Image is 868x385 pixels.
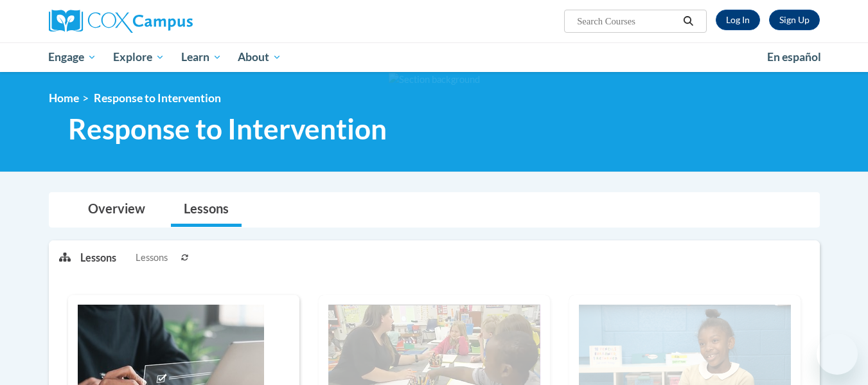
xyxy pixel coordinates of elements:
[49,10,193,33] img: Cox Campus
[75,193,158,227] a: Overview
[171,193,242,227] a: Lessons
[576,13,678,29] input: Search Courses
[238,49,281,65] span: About
[767,50,821,64] span: En español
[49,91,79,105] a: Home
[678,13,698,29] button: Search
[30,42,839,72] div: Main menu
[68,112,387,146] span: Response to Intervention
[80,251,116,265] p: Lessons
[94,91,221,105] span: Response to Intervention
[389,73,480,87] img: Section background
[759,44,829,71] a: En español
[105,42,173,72] a: Explore
[49,10,293,33] a: Cox Campus
[181,49,222,65] span: Learn
[40,42,105,72] a: Engage
[48,49,96,65] span: Engage
[817,334,858,375] iframe: Button to launch messaging window
[716,10,760,30] a: Log In
[769,10,820,30] a: Register
[229,42,290,72] a: About
[173,42,230,72] a: Learn
[113,49,164,65] span: Explore
[136,251,168,265] span: Lessons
